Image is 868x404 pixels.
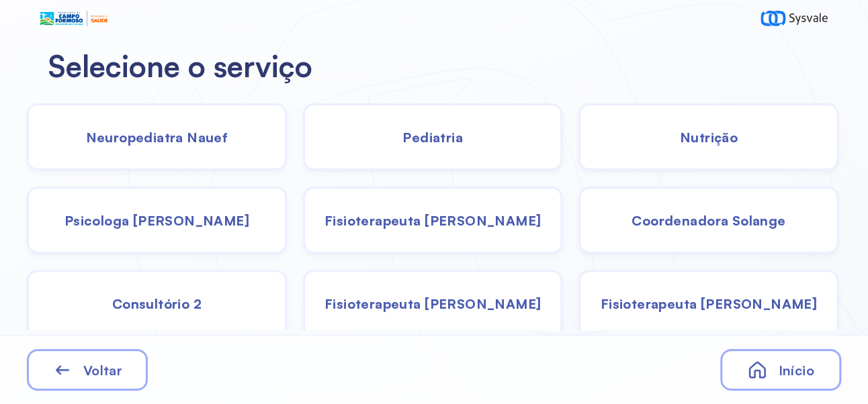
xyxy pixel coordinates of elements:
[402,129,463,146] span: Pediatria
[64,212,249,229] span: Psicologa [PERSON_NAME]
[761,11,828,26] img: logo-sysvale.svg
[324,295,541,312] span: Fisioterapeuta [PERSON_NAME]
[112,295,202,312] span: Consultório 2
[86,129,228,146] span: Neuropediatra Nauef
[778,362,814,378] span: Início
[40,11,107,26] img: Logotipo do estabelecimento
[680,129,738,146] span: Nutrição
[601,295,817,312] span: Fisioterapeuta [PERSON_NAME]
[48,48,820,85] h2: Selecione o serviço
[632,212,785,229] span: Coordenadora Solange
[83,362,122,378] span: Voltar
[324,212,541,229] span: Fisioterapeuta [PERSON_NAME]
